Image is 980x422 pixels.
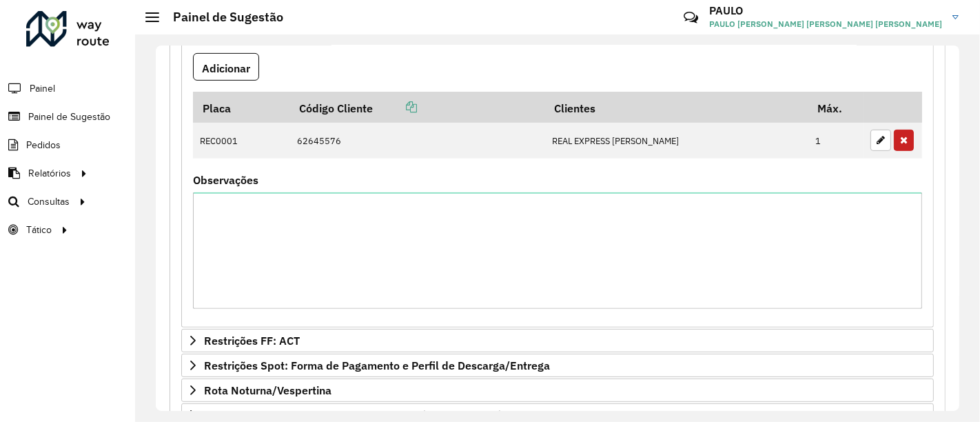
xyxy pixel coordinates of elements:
[204,408,515,422] font: Orientações Rota Vespertina Janela de horário extraordinário
[297,135,341,147] font: 62645576
[181,379,934,402] a: Rota Noturna/Vespertina
[193,53,259,81] button: Adicionar
[28,168,71,179] font: Relatórios
[204,359,550,372] font: Restrições Spot: Forma de Pagamento e Perfil de Descarga/Entrega
[709,3,743,17] font: PAULO
[815,135,821,147] font: 1
[817,101,842,115] font: Máx.
[181,354,934,377] a: Restrições Spot: Forma de Pagamento e Perfil de Descarga/Entrega
[30,83,55,94] font: Painel
[299,101,373,115] font: Código Cliente
[676,3,706,32] a: Contato Rápido
[200,135,238,147] font: REC0001
[28,112,110,122] font: Painel de Sugestão
[204,334,300,348] font: Restrições FF: ACT
[173,9,283,25] font: Painel de Sugestão
[204,383,331,397] font: Rota Noturna/Vespertina
[26,140,61,150] font: Pedidos
[202,61,250,74] font: Adicionar
[181,329,934,352] a: Restrições FF: ACT
[203,101,231,115] font: Placa
[193,173,258,187] font: Observações
[373,100,417,114] a: Copiar
[26,225,52,235] font: Tático
[552,135,679,147] font: REAL EXPRESS [PERSON_NAME]
[28,197,70,207] font: Consultas
[554,101,595,115] font: Clientes
[709,19,942,29] font: PAULO [PERSON_NAME] [PERSON_NAME] [PERSON_NAME]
